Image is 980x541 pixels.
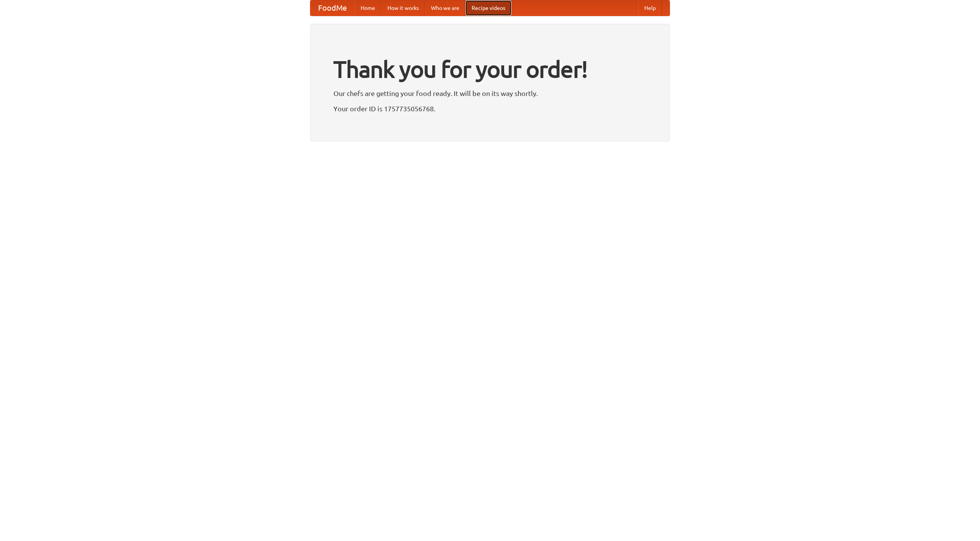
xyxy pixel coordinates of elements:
h1: Thank you for your order! [333,51,647,88]
a: Who we are [425,0,465,16]
p: Our chefs are getting your food ready. It will be on its way shortly. [333,88,647,99]
a: Help [638,0,662,16]
a: FoodMe [310,0,354,16]
a: Home [354,0,381,16]
a: How it works [381,0,425,16]
a: Recipe videos [465,0,511,16]
p: Your order ID is 1757735056768. [333,103,647,114]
